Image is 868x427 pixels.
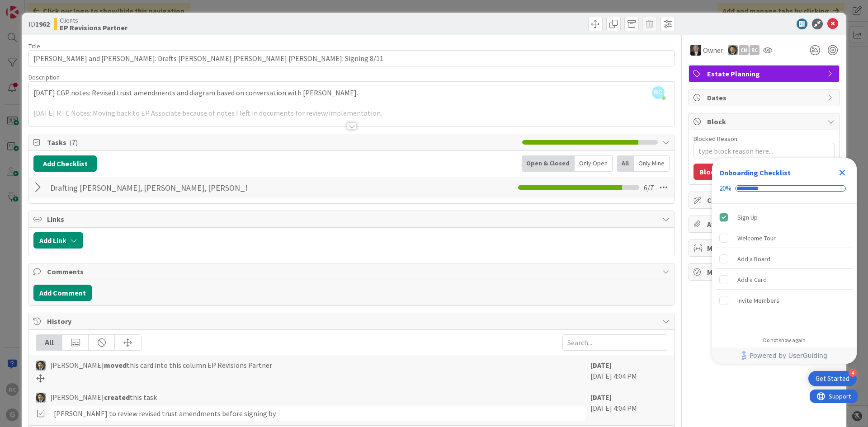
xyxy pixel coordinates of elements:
span: Estate Planning [707,68,823,79]
div: Add a Board is incomplete. [716,249,853,269]
p: [DATE] CGP notes: Revised trust amendments and diagram based on conversation with [PERSON_NAME]. [33,88,670,98]
b: EP Revisions Partner [60,24,127,31]
div: Checklist items [712,204,857,331]
span: Clients [60,17,127,24]
span: [PERSON_NAME] this card into this column EP Revisions Partner [50,360,272,371]
div: [DATE] 4:04 PM [590,392,667,421]
div: [DATE] 4:04 PM [590,360,667,382]
span: 6 / 7 [644,182,654,193]
b: [DATE] [590,393,612,402]
div: CN [739,45,749,55]
span: Metrics [707,267,823,277]
span: Mirrors [707,243,823,253]
div: All [36,335,62,350]
div: Checklist progress: 20% [719,184,849,192]
div: Welcome Tour is incomplete. [716,228,853,248]
button: Add Comment [33,285,92,301]
div: Add a Card [737,274,767,285]
a: Powered by UserGuiding [717,347,852,364]
div: Footer [712,347,857,364]
span: ID [28,19,50,29]
span: [PERSON_NAME] this task [50,392,157,403]
div: [PERSON_NAME] to review revised trust amendments before signing by [50,406,586,421]
div: Only Open [575,155,613,172]
div: 20% [719,184,731,192]
input: type card name here... [28,50,675,66]
input: Add Checklist... [47,179,250,196]
div: Welcome Tour [737,233,776,244]
b: moved [104,361,127,370]
span: Dates [707,92,823,103]
img: CG [36,361,46,371]
div: Open & Closed [522,155,575,172]
div: Close Checklist [835,165,849,180]
div: Onboarding Checklist [719,167,791,178]
b: created [104,393,130,402]
div: All [617,155,634,172]
button: Block [693,164,724,180]
span: Owner [703,45,723,56]
div: Sign Up [737,212,758,223]
span: Support [19,1,41,12]
span: Attachments [707,219,823,230]
span: Block [707,116,823,127]
div: Invite Members is incomplete. [716,291,853,310]
div: Only Mine [634,155,670,172]
b: 1962 [35,19,50,28]
label: Blocked Reason [693,135,737,143]
img: CG [728,45,738,55]
span: Tasks [47,137,518,148]
div: Get Started [816,374,849,383]
span: Description [28,73,60,81]
div: Add a Card is incomplete. [716,270,853,290]
span: History [47,316,658,327]
span: Links [47,214,658,225]
button: Add Link [33,232,83,249]
span: ( 7 ) [69,138,78,147]
b: [DATE] [590,361,612,370]
img: BG [690,45,701,56]
input: Search... [562,334,667,351]
label: Title [28,42,40,50]
span: RC [652,86,665,99]
span: Powered by UserGuiding [750,350,827,361]
div: RC [750,45,759,55]
div: Do not show again [763,337,806,344]
div: Sign Up is complete. [716,207,853,227]
div: Add a Board [737,253,770,264]
div: Checklist Container [712,158,857,364]
div: Invite Members [737,295,779,306]
span: Comments [47,266,658,277]
div: Open Get Started checklist, remaining modules: 4 [808,371,857,386]
button: Add Checklist [33,155,97,172]
img: CG [36,393,46,403]
div: 4 [849,369,857,377]
span: Custom Fields [707,195,823,206]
